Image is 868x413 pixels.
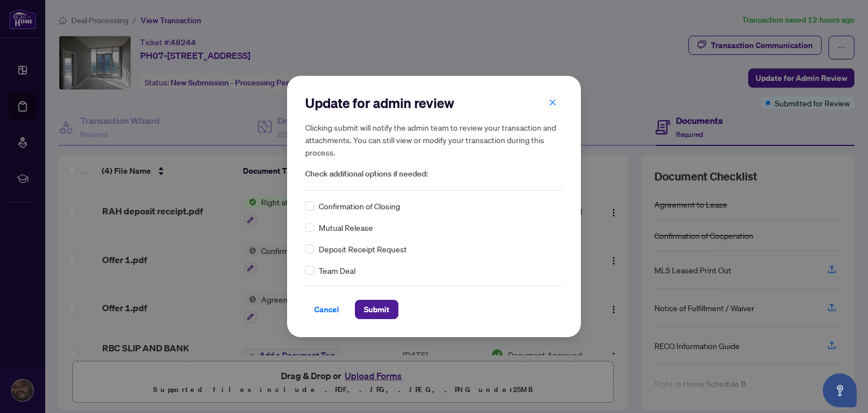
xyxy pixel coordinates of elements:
[355,300,398,319] button: Submit
[319,200,400,212] span: Confirmation of Closing
[305,167,563,180] span: Check additional options if needed:
[823,373,857,407] button: Open asap
[314,300,339,319] span: Cancel
[319,243,407,255] span: Deposit Receipt Request
[305,121,563,158] h5: Clicking submit will notify the admin team to review your transaction and attachments. You can st...
[549,98,557,106] span: close
[305,94,563,112] h2: Update for admin review
[319,221,373,234] span: Mutual Release
[364,300,389,319] span: Submit
[319,264,355,277] span: Team Deal
[305,300,348,319] button: Cancel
